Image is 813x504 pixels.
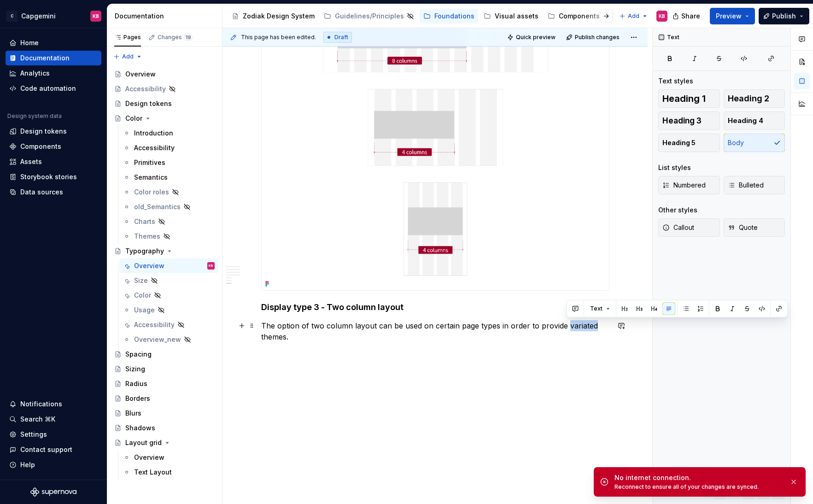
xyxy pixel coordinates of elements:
div: Overview [134,261,164,270]
div: Design system data [7,112,62,120]
a: Design tokens [6,124,101,139]
a: Typography [111,244,218,258]
button: Help [6,457,101,472]
div: Visual assets [495,12,538,21]
a: Introduction [119,126,218,141]
button: Notifications [6,397,101,411]
a: Code automation [6,81,101,96]
button: Preview [710,8,755,24]
button: Numbered [658,176,720,194]
div: Guidelines/Principles [335,12,404,21]
div: Search ⌘K [20,415,55,424]
div: old_Semantics [134,202,181,211]
a: Documentation [6,51,101,65]
span: Heading 3 [662,116,702,125]
span: Heading 4 [728,116,763,125]
a: Accessibility [111,82,218,96]
span: This page has been edited. [241,34,316,41]
div: Shadows [125,423,155,433]
div: Typography [125,246,164,256]
div: Charts [134,217,155,226]
a: Home [6,35,101,50]
div: Sizing [125,364,145,374]
div: Accessibility [134,143,175,152]
a: Semantics [119,170,218,185]
a: Accessibility [119,317,218,332]
h4: Display type 3 - Two column layout [261,302,609,313]
a: Guidelines/Principles [320,9,418,23]
div: Accessibility [125,84,166,94]
div: Radius [125,379,147,388]
div: Analytics [20,69,50,78]
button: Publish changes [563,31,624,44]
div: Color roles [134,188,169,197]
a: Zodiak Design System [228,9,318,23]
div: Documentation [115,12,218,21]
div: Blurs [125,409,141,418]
div: Components [20,142,61,151]
button: CCapgeminiKB [2,6,105,26]
a: Themes [119,229,218,244]
div: Documentation [20,53,70,63]
a: Shadows [111,421,218,435]
div: Primitives [134,158,165,167]
button: Share [668,8,706,24]
span: Share [681,12,700,21]
div: No internet connection. [614,473,782,482]
p: The option of two column layout can be used on certain page types in order to provide variated th... [261,320,609,342]
div: Home [20,38,39,47]
a: Radius [111,376,218,391]
div: Data sources [20,188,63,197]
button: Contact support [6,442,101,457]
div: Help [20,460,35,469]
button: Add [111,50,145,63]
div: Foundations [434,12,474,21]
a: Borders [111,391,218,406]
a: Components [544,9,603,23]
div: Text styles [658,76,693,86]
div: Pages [114,34,141,41]
div: Changes [158,34,193,41]
div: Code automation [20,84,76,93]
a: Overview [111,67,218,82]
div: Assets [20,157,42,166]
a: Accessibility [119,141,218,155]
div: Storybook stories [20,172,77,182]
button: Add [616,10,651,23]
div: C [6,11,18,22]
div: Color [125,114,142,123]
a: Spacing [111,347,218,362]
button: Heading 1 [658,89,720,108]
a: Analytics [6,66,101,81]
a: Overview [119,450,218,465]
a: Data sources [6,185,101,199]
div: Usage [134,305,155,315]
span: Heading 1 [662,94,706,103]
div: Borders [125,394,150,403]
span: Callout [662,223,694,232]
button: Heading 3 [658,111,720,130]
span: Quick preview [516,34,556,41]
button: Callout [658,218,720,237]
a: Components [6,139,101,154]
button: Heading 4 [724,111,785,130]
span: Preview [716,12,742,21]
svg: Supernova Logo [30,487,76,497]
a: Design tokens [111,96,218,111]
span: Publish changes [575,34,620,41]
a: Blurs [111,406,218,421]
a: Color [111,111,218,126]
div: Contact support [20,445,72,454]
div: Layout grid [125,438,162,447]
div: Reconnect to ensure all of your changes are synced. [614,483,782,491]
div: Components [559,12,600,21]
div: Themes [134,232,160,241]
button: Quote [724,218,785,237]
a: old_Semantics [119,199,218,214]
div: Size [134,276,148,285]
a: Charts [119,214,218,229]
a: Usage [119,303,218,317]
span: 19 [184,34,193,41]
div: Accessibility [134,320,175,329]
